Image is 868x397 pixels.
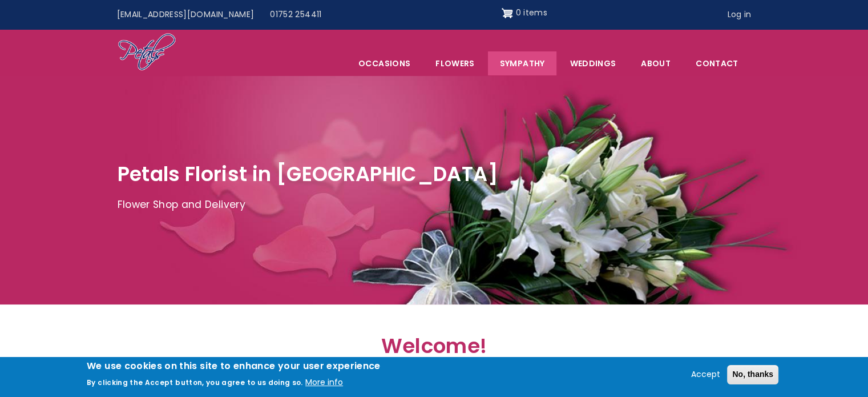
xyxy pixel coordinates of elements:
span: Weddings [558,51,628,75]
a: 01752 254411 [262,4,329,26]
a: Sympathy [488,51,557,75]
span: 0 items [515,7,547,18]
button: More info [305,376,343,390]
a: Flowers [423,51,486,75]
a: [EMAIL_ADDRESS][DOMAIN_NAME] [109,4,263,26]
p: Flower Shop and Delivery [118,197,751,214]
span: Petals Florist in [GEOGRAPHIC_DATA] [118,160,498,188]
button: No, thanks [727,365,778,384]
img: Home [118,33,176,73]
h2: We use cookies on this site to enhance your user experience [87,360,381,372]
a: Contact [684,51,750,75]
p: By clicking the Accept button, you agree to us doing so. [87,378,303,387]
a: Log in [719,4,759,26]
a: Shopping cart 0 items [502,4,547,22]
img: Shopping cart [502,4,513,22]
h2: Welcome! [186,334,683,364]
span: Occasions [346,51,422,75]
a: About [629,51,683,75]
button: Accept [687,368,725,382]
